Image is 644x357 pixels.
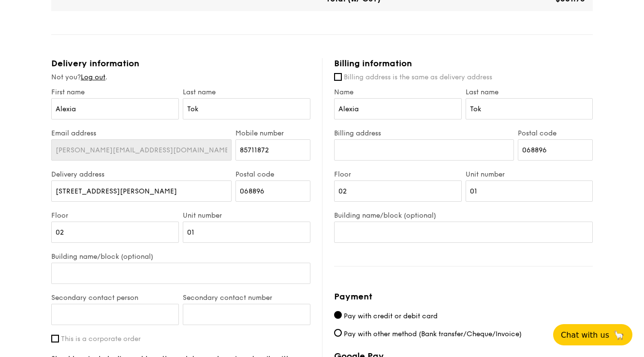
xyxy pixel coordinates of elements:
[183,294,310,302] label: Secondary contact number
[51,335,59,342] input: This is a corporate order
[51,170,232,178] label: Delivery address
[235,170,310,178] label: Postal code
[334,170,462,178] label: Floor
[51,88,179,96] label: First name
[51,253,310,261] label: Building name/block (optional)
[183,88,310,96] label: Last name
[334,311,342,319] input: Pay with credit or debit card
[61,335,141,343] span: This is a corporate order
[334,329,342,337] input: Pay with other method (Bank transfer/Cheque/Invoice)
[553,324,632,345] button: Chat with us🦙
[466,88,593,96] label: Last name
[334,58,412,69] span: Billing information
[51,73,310,82] div: Not you? .
[51,211,179,220] label: Floor
[235,129,310,137] label: Mobile number
[334,290,593,303] h4: Payment
[51,294,179,302] label: Secondary contact person
[466,170,593,178] label: Unit number
[334,129,514,137] label: Billing address
[613,329,625,341] span: 🦙
[334,211,593,220] label: Building name/block (optional)
[561,330,609,340] span: Chat with us
[344,73,492,81] span: Billing address is the same as delivery address
[81,73,105,81] a: Log out
[518,129,593,137] label: Postal code
[344,330,522,338] span: Pay with other method (Bank transfer/Cheque/Invoice)
[334,88,462,96] label: Name
[344,312,438,320] span: Pay with credit or debit card
[51,58,139,69] span: Delivery information
[183,211,310,220] label: Unit number
[51,129,232,137] label: Email address
[334,73,342,81] input: Billing address is the same as delivery address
